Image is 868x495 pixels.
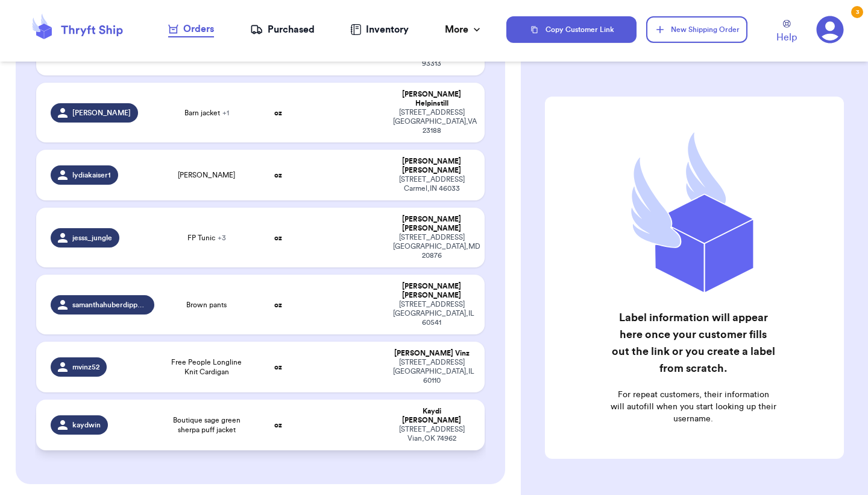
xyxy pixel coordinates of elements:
a: Help [776,20,797,45]
span: Help [776,30,797,45]
span: [PERSON_NAME] [72,108,131,118]
div: Orders [168,22,214,36]
span: samanthahuberdippold [72,300,147,310]
a: Inventory [350,22,409,37]
div: More [445,22,483,37]
div: [STREET_ADDRESS] [GEOGRAPHIC_DATA] , MD 20876 [393,233,470,260]
span: lydiakaiser1 [72,170,111,180]
div: [PERSON_NAME] [PERSON_NAME] [393,157,470,175]
div: [PERSON_NAME] [PERSON_NAME] [393,282,470,300]
button: New Shipping Order [646,16,747,43]
div: [STREET_ADDRESS] Carmel , IN 46033 [393,175,470,193]
span: mvinz52 [72,362,99,372]
div: [PERSON_NAME] [PERSON_NAME] [393,215,470,233]
span: jesss_jungle [72,233,112,243]
strong: oz [274,363,282,371]
span: [PERSON_NAME] [178,170,235,180]
span: Free People Longline Knit Cardigan [169,357,244,377]
strong: oz [274,234,282,241]
a: 3 [816,16,844,43]
strong: oz [274,301,282,308]
p: For repeat customers, their information will autofill when you start looking up their username. [610,389,776,425]
strong: oz [274,109,282,117]
div: [PERSON_NAME] Vinz [393,349,470,358]
div: [STREET_ADDRESS] [GEOGRAPHIC_DATA] , IL 60110 [393,358,470,385]
a: Purchased [250,22,315,37]
div: [PERSON_NAME] Helpinstill [393,90,470,108]
span: Boutique sage green sherpa puff jacket [169,415,244,435]
div: [STREET_ADDRESS] [GEOGRAPHIC_DATA] , VA 23188 [393,108,470,135]
strong: oz [274,171,282,179]
span: + 3 [218,234,226,241]
h2: Label information will appear here once your customer fills out the link or you create a label fr... [610,309,776,377]
span: FP Tunic [187,233,226,243]
strong: oz [274,421,282,429]
span: Barn jacket [184,108,229,118]
div: [STREET_ADDRESS] Vian , OK 74962 [393,425,470,443]
div: 3 [851,6,863,18]
span: Brown pants [186,300,227,310]
span: + 1 [222,109,229,117]
button: Copy Customer Link [506,16,637,43]
div: Kaydi [PERSON_NAME] [393,407,470,425]
div: [STREET_ADDRESS] [GEOGRAPHIC_DATA] , IL 60541 [393,300,470,327]
span: kaydwin [72,420,101,430]
a: Orders [168,22,214,37]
